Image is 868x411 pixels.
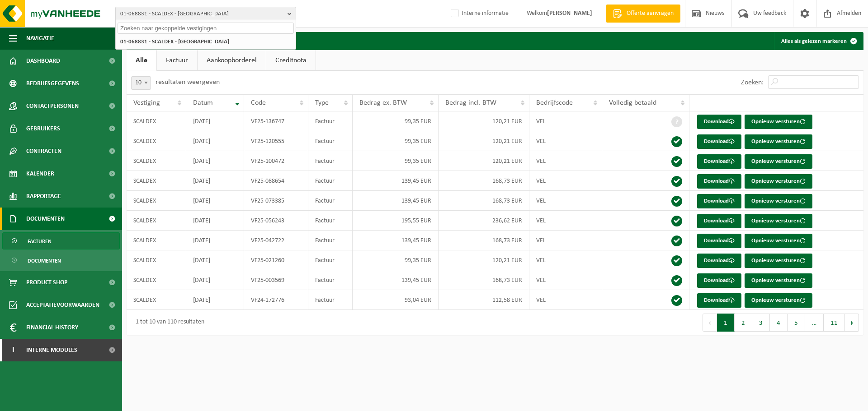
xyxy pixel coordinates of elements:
td: Factuur [308,191,353,211]
td: [DATE] [186,171,244,191]
span: Contracten [26,140,61,162]
a: Download [697,174,741,189]
td: VEL [529,131,603,151]
td: [DATE] [186,231,244,250]
td: 120,21 EUR [439,250,529,270]
td: VF25-021260 [244,250,308,270]
button: 2 [735,314,752,332]
span: Bedrijfsgegevens [26,72,79,95]
button: 4 [770,314,788,332]
div: 1 tot 10 van 110 resultaten [131,314,204,331]
td: 120,21 EUR [439,131,529,151]
span: Kalender [26,162,54,185]
span: … [805,314,824,332]
span: Product Shop [26,271,67,294]
td: 139,45 EUR [353,231,439,250]
td: VF25-136747 [244,111,308,131]
td: 168,73 EUR [439,231,529,250]
a: Download [697,134,741,149]
input: Zoeken naar gekoppelde vestigingen [118,23,294,34]
a: Download [697,234,741,248]
a: Download [697,154,741,169]
td: Factuur [308,250,353,270]
button: Previous [703,314,717,332]
button: Opnieuw versturen [745,194,812,208]
span: 10 [131,76,151,90]
td: 120,21 EUR [439,151,529,171]
button: 1 [717,314,735,332]
td: SCALDEX [127,290,186,310]
span: 10 [132,77,151,89]
button: Opnieuw versturen [745,174,812,189]
button: 5 [788,314,805,332]
a: Download [697,214,741,228]
td: 99,35 EUR [353,111,439,131]
strong: 01-068831 - SCALDEX - [GEOGRAPHIC_DATA] [120,39,229,45]
td: 112,58 EUR [439,290,529,310]
td: SCALDEX [127,151,186,171]
button: 3 [752,314,770,332]
span: Financial History [26,316,78,339]
td: 139,45 EUR [353,191,439,211]
span: Bedrag ex. BTW [359,99,407,106]
td: Factuur [308,111,353,131]
td: VEL [529,171,603,191]
button: Next [845,314,859,332]
td: VF24-172776 [244,290,308,310]
td: Factuur [308,270,353,290]
span: Rapportage [26,185,61,208]
span: Datum [193,99,213,106]
td: SCALDEX [127,131,186,151]
label: Interne informatie [449,7,509,20]
td: [DATE] [186,191,244,211]
td: VEL [529,250,603,270]
span: Dashboard [26,50,60,72]
span: Facturen [28,233,52,250]
a: Aankoopborderel [198,50,266,71]
a: Documenten [2,252,120,269]
td: [DATE] [186,131,244,151]
td: 139,45 EUR [353,270,439,290]
td: VEL [529,191,603,211]
td: VEL [529,231,603,250]
a: Download [697,194,741,208]
td: [DATE] [186,290,244,310]
td: Factuur [308,151,353,171]
span: Documenten [28,252,61,269]
td: Factuur [308,131,353,151]
td: 99,35 EUR [353,250,439,270]
td: VEL [529,211,603,231]
td: VF25-042722 [244,231,308,250]
label: Zoeken: [741,79,764,86]
td: Factuur [308,290,353,310]
button: Opnieuw versturen [745,273,812,288]
a: Factuur [157,50,197,71]
td: 168,73 EUR [439,191,529,211]
span: Interne modules [26,339,77,361]
button: Opnieuw versturen [745,214,812,228]
td: SCALDEX [127,250,186,270]
td: VEL [529,290,603,310]
span: Offerte aanvragen [624,9,676,18]
button: Opnieuw versturen [745,115,812,129]
a: Download [697,273,741,288]
td: 99,35 EUR [353,151,439,171]
td: 236,62 EUR [439,211,529,231]
td: [DATE] [186,270,244,290]
td: Factuur [308,171,353,191]
a: Facturen [2,232,120,249]
td: VF25-003569 [244,270,308,290]
td: 99,35 EUR [353,131,439,151]
td: 195,55 EUR [353,211,439,231]
td: SCALDEX [127,111,186,131]
a: Download [697,254,741,268]
td: VF25-056243 [244,211,308,231]
td: Factuur [308,231,353,250]
td: VF25-120555 [244,131,308,151]
button: 01-068831 - SCALDEX - [GEOGRAPHIC_DATA] [115,7,296,20]
a: Download [697,293,741,308]
a: Download [697,115,741,129]
a: Creditnota [266,50,316,71]
td: [DATE] [186,111,244,131]
td: VEL [529,151,603,171]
